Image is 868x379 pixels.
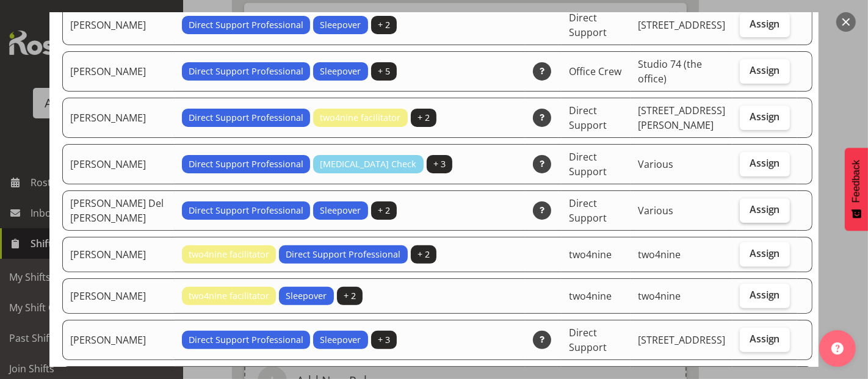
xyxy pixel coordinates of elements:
[189,65,303,78] span: Direct Support Professional
[189,333,303,347] span: Direct Support Professional
[320,157,417,171] span: [MEDICAL_DATA] Check
[750,157,780,169] span: Assign
[569,150,607,178] span: Direct Support
[189,289,269,303] span: two4nine facilitator
[378,18,390,32] span: + 2
[286,248,401,261] span: Direct Support Professional
[320,18,361,32] span: Sleepover
[320,204,361,217] span: Sleepover
[638,204,673,217] span: Various
[189,18,303,32] span: Direct Support Professional
[638,18,725,32] span: [STREET_ADDRESS]
[750,333,780,345] span: Assign
[750,247,780,259] span: Assign
[750,203,780,215] span: Assign
[569,11,607,39] span: Direct Support
[378,333,390,347] span: + 3
[569,248,612,261] span: two4nine
[851,160,862,203] span: Feedback
[569,65,621,78] span: Office Crew
[62,320,175,360] td: [PERSON_NAME]
[569,197,607,225] span: Direct Support
[378,204,390,217] span: + 2
[638,157,673,171] span: Various
[62,98,175,138] td: [PERSON_NAME]
[62,51,175,92] td: [PERSON_NAME]
[286,289,327,303] span: Sleepover
[62,5,175,45] td: [PERSON_NAME]
[62,144,175,184] td: [PERSON_NAME]
[418,248,430,261] span: + 2
[189,204,303,217] span: Direct Support Professional
[320,65,361,78] span: Sleepover
[638,248,681,261] span: two4nine
[189,248,269,261] span: two4nine facilitator
[320,111,401,125] span: two4nine facilitator
[418,111,430,125] span: + 2
[569,326,607,354] span: Direct Support
[750,18,780,30] span: Assign
[189,157,303,171] span: Direct Support Professional
[638,57,702,85] span: Studio 74 (the office)
[638,333,725,347] span: [STREET_ADDRESS]
[62,237,175,272] td: [PERSON_NAME]
[569,104,607,132] span: Direct Support
[433,157,446,171] span: + 3
[189,111,303,125] span: Direct Support Professional
[845,148,868,231] button: Feedback - Show survey
[831,342,844,355] img: help-xxl-2.png
[750,289,780,301] span: Assign
[638,104,725,132] span: [STREET_ADDRESS][PERSON_NAME]
[750,110,780,123] span: Assign
[62,190,175,231] td: [PERSON_NAME] Del [PERSON_NAME]
[320,333,361,347] span: Sleepover
[750,64,780,76] span: Assign
[638,289,681,303] span: two4nine
[569,289,612,303] span: two4nine
[378,65,390,78] span: + 5
[62,278,175,314] td: [PERSON_NAME]
[344,289,356,303] span: + 2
